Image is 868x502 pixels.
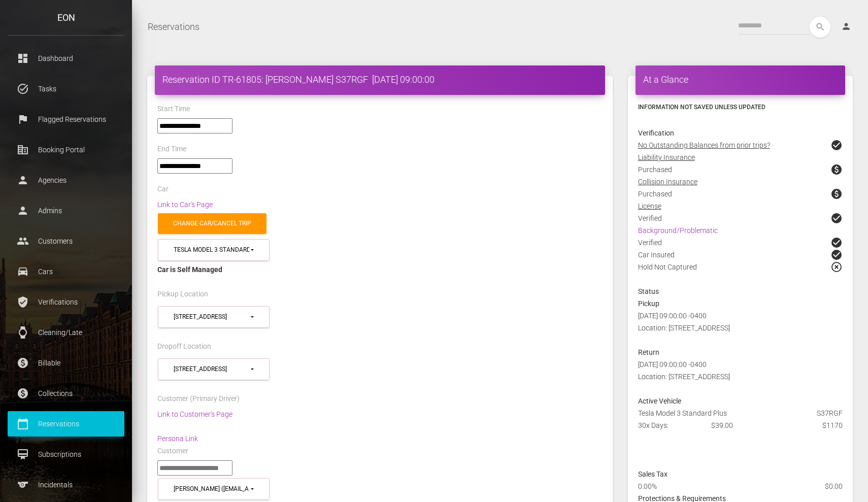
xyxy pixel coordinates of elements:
[8,289,124,315] a: verified_user Verifications
[817,407,843,419] span: S37RGF
[15,355,117,371] p: Billable
[15,294,117,310] p: Verifications
[638,141,770,149] u: No Outstanding Balances from prior trips?
[638,312,730,332] span: [DATE] 09:00:00 -0400 Location: [STREET_ADDRESS]
[638,299,659,308] strong: Pickup
[638,103,843,112] h6: Information not saved unless updated
[157,263,603,276] div: Car is Self Managed
[157,434,198,443] a: Persona Link
[630,188,850,200] div: Purchased
[830,212,843,224] span: check_circle
[630,480,777,492] div: 0.00%
[15,447,117,462] p: Subscriptions
[157,200,213,209] a: Link to Car's Page
[638,178,697,186] u: Collision Insurance
[8,76,124,102] a: task_alt Tasks
[830,188,843,200] span: paid
[157,144,186,154] label: End Time
[157,410,232,418] a: Link to Customer's Page
[8,198,124,223] a: person Admins
[8,107,124,132] a: flag Flagged Reservations
[15,112,117,127] p: Flagged Reservations
[638,287,659,295] strong: Status
[15,416,117,431] p: Reservations
[8,228,124,254] a: people Customers
[148,14,199,40] a: Reservations
[630,237,850,249] div: Verified
[157,446,188,456] label: Customer
[638,153,695,161] u: Liability Insurance
[157,104,190,114] label: Start Time
[8,46,124,71] a: dashboard Dashboard
[830,261,843,273] span: highlight_off
[158,213,266,234] a: Change car/cancel trip
[15,477,117,492] p: Incidentals
[174,246,249,254] div: Tesla Model 3 Standard Plus (S37RGF in 08701)
[158,239,270,261] button: Tesla Model 3 Standard Plus (S37RGF in 08701)
[15,325,117,340] p: Cleaning/Late
[8,381,124,406] a: paid Collections
[630,407,850,419] div: Tesla Model 3 Standard Plus
[174,313,249,321] div: [STREET_ADDRESS]
[643,73,838,86] h4: At a Glance
[157,289,208,299] label: Pickup Location
[158,358,270,380] button: 239 Autumn Road (08701)
[158,478,270,500] button: James Buck (jamesbuck@jjgccllc.net)
[630,163,850,176] div: Purchased
[15,264,117,279] p: Cars
[8,259,124,284] a: drive_eta Cars
[630,261,850,285] div: Hold Not Captured
[830,237,843,249] span: check_circle
[810,17,830,38] button: search
[15,51,117,66] p: Dashboard
[8,350,124,376] a: paid Billable
[162,73,597,86] h4: Reservation ID TR-61805: [PERSON_NAME] S37RGF [DATE] 09:00:00
[833,17,860,37] a: person
[157,184,169,194] label: Car
[8,442,124,467] a: card_membership Subscriptions
[638,129,674,137] strong: Verification
[174,365,249,374] div: [STREET_ADDRESS]
[830,249,843,261] span: check_circle
[630,212,850,224] div: Verified
[638,226,718,235] a: Background/Problematic
[157,394,240,404] label: Customer (Primary Driver)
[15,203,117,218] p: Admins
[638,202,661,210] u: License
[15,81,117,96] p: Tasks
[630,249,850,261] div: Car Insured
[8,472,124,497] a: sports Incidentals
[638,348,659,356] strong: Return
[825,480,843,492] span: $0.00
[8,320,124,345] a: watch Cleaning/Late
[15,233,117,249] p: Customers
[638,360,730,381] span: [DATE] 09:00:00 -0400 Location: [STREET_ADDRESS]
[841,21,851,31] i: person
[830,139,843,151] span: check_circle
[8,168,124,193] a: person Agencies
[15,142,117,157] p: Booking Portal
[8,411,124,437] a: calendar_today Reservations
[630,419,704,431] div: 30x Days:
[638,470,667,478] strong: Sales Tax
[15,386,117,401] p: Collections
[822,419,843,431] span: $1170
[638,397,681,405] strong: Active Vehicle
[158,306,270,328] button: 239 Autumn Road (08701)
[157,342,211,352] label: Dropoff Location
[704,419,777,431] div: $39.00
[8,137,124,162] a: corporate_fare Booking Portal
[830,163,843,176] span: paid
[174,485,249,493] div: [PERSON_NAME] ([EMAIL_ADDRESS][DOMAIN_NAME])
[15,173,117,188] p: Agencies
